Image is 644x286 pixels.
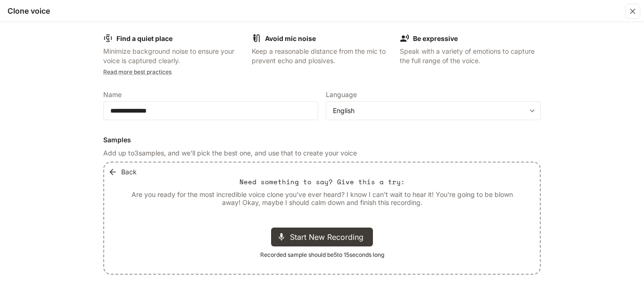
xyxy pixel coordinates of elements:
[8,6,50,16] h5: Clone voice
[103,91,122,98] p: Name
[290,231,369,243] span: Start New Recording
[326,106,540,115] div: English
[400,47,541,65] p: Speak with a variety of emotions to capture the full range of the voice.
[265,34,316,42] b: Avoid mic noise
[252,47,393,65] p: Keep a reasonable distance from the mic to prevent echo and plosives.
[239,177,405,187] p: Need something to say? Give this a try:
[103,148,541,158] p: Add up to 3 samples, and we'll pick the best one, and use that to create your voice
[260,250,384,260] span: Recorded sample should be 5 to 15 seconds long
[413,34,458,42] b: Be expressive
[103,47,244,65] p: Minimize background noise to ensure your voice is captured clearly.
[103,68,172,75] a: Read more best practices
[333,106,525,115] div: English
[127,190,517,207] p: Are you ready for the most incredible voice clone you've ever heard? I know I can't wait to hear ...
[271,228,373,246] div: Start New Recording
[106,163,140,181] button: Back
[326,91,357,98] p: Language
[103,135,541,145] h6: Samples
[116,34,173,42] b: Find a quiet place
